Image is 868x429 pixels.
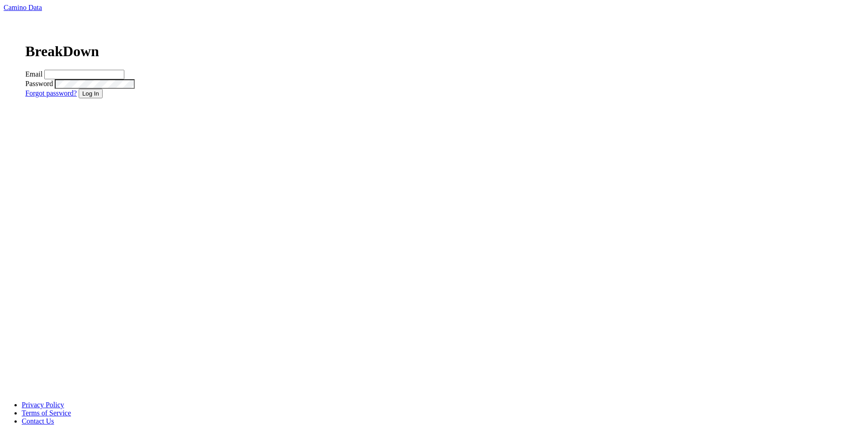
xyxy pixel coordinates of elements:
a: Privacy Policy [22,401,64,409]
h1: BreakDown [25,43,297,60]
a: Forgot password? [25,89,77,97]
a: Contact Us [22,417,54,425]
button: Log In [79,89,103,98]
a: Camino Data [4,4,42,11]
label: Email [25,70,42,78]
a: Terms of Service [22,409,71,417]
label: Password [25,80,53,87]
